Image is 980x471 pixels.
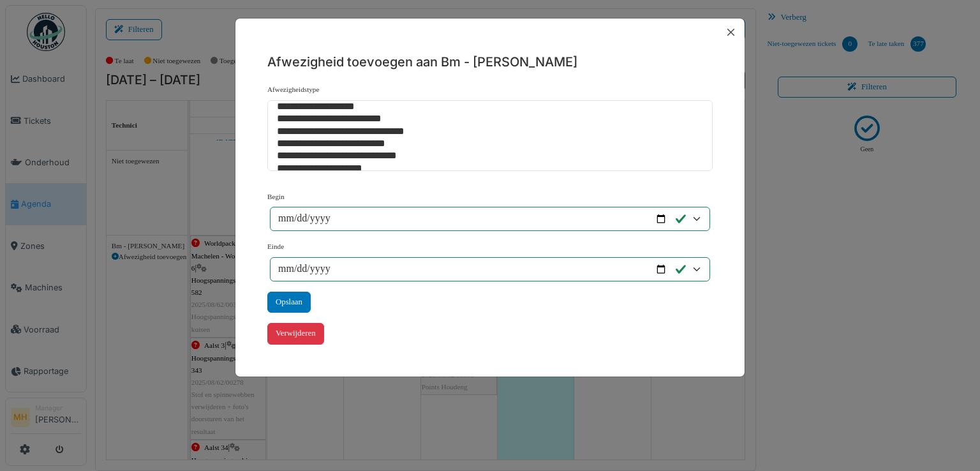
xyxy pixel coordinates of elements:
button: Close [722,24,739,41]
label: Einde [267,241,284,252]
div: Opslaan [267,292,311,313]
label: Begin [267,191,285,202]
div: Verwijderen [267,323,324,344]
h5: Afwezigheid toevoegen aan Bm - [PERSON_NAME] [267,52,713,71]
label: Afwezigheidstype [267,84,319,95]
